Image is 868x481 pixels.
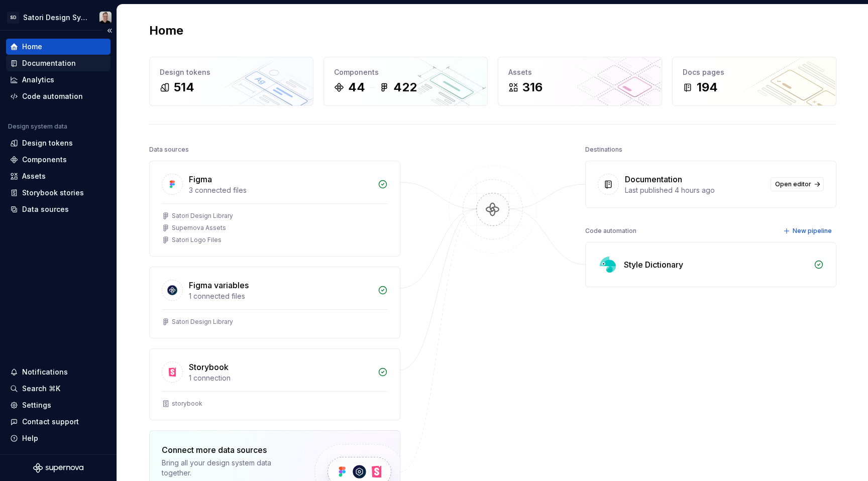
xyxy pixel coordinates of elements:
[189,291,372,301] div: 1 connected files
[6,430,111,446] button: Help
[780,224,836,238] button: New pipeline
[22,91,83,101] div: Code automation
[6,201,111,217] a: Data sources
[149,267,400,338] a: Figma variables1 connected filesSatori Design Library
[149,57,313,106] a: Design tokens514
[625,185,765,195] div: Last published 4 hours ago
[149,161,400,257] a: Figma3 connected filesSatori Design LibrarySupernova AssetsSatori Logo Files
[393,79,417,95] div: 422
[672,57,836,106] a: Docs pages194
[6,152,111,168] a: Components
[8,123,67,131] div: Design system data
[22,42,42,52] div: Home
[172,400,202,408] div: storybook
[22,433,38,443] div: Help
[172,236,222,244] div: Satori Logo Files
[6,88,111,104] a: Code automation
[6,39,111,55] a: Home
[22,417,79,427] div: Contact support
[697,79,718,95] div: 194
[7,12,19,24] div: SD
[172,318,233,326] div: Satori Design Library
[189,279,249,291] div: Figma variables
[625,173,682,185] div: Documentation
[99,12,112,24] img: Alan Gornick
[172,212,233,220] div: Satori Design Library
[102,24,117,38] button: Collapse sidebar
[683,67,826,77] div: Docs pages
[793,227,832,235] span: New pipeline
[6,135,111,151] a: Design tokens
[585,143,622,157] div: Destinations
[189,185,372,195] div: 3 connected files
[334,67,477,77] div: Components
[23,13,87,23] div: Satori Design System
[6,168,111,184] a: Assets
[189,373,372,383] div: 1 connection
[771,177,824,191] a: Open editor
[498,57,662,106] a: Assets316
[6,397,111,413] a: Settings
[189,173,212,185] div: Figma
[162,458,297,478] div: Bring all your design system data together.
[585,224,636,238] div: Code automation
[508,67,652,77] div: Assets
[6,414,111,430] button: Contact support
[22,188,84,198] div: Storybook stories
[22,171,46,181] div: Assets
[6,55,111,71] a: Documentation
[149,23,183,39] h2: Home
[22,75,54,85] div: Analytics
[160,67,303,77] div: Design tokens
[624,259,683,271] div: Style Dictionary
[149,348,400,420] a: Storybook1 connectionstorybook
[22,400,51,410] div: Settings
[6,72,111,88] a: Analytics
[172,224,226,232] div: Supernova Assets
[2,7,115,28] button: SDSatori Design SystemAlan Gornick
[775,180,811,188] span: Open editor
[522,79,542,95] div: 316
[149,143,189,157] div: Data sources
[174,79,194,95] div: 514
[6,185,111,201] a: Storybook stories
[162,444,297,456] div: Connect more data sources
[323,57,488,106] a: Components44422
[22,384,60,394] div: Search ⌘K
[189,361,229,373] div: Storybook
[6,381,111,397] button: Search ⌘K
[22,204,69,214] div: Data sources
[22,367,68,377] div: Notifications
[33,463,83,473] svg: Supernova Logo
[22,155,67,165] div: Components
[348,79,365,95] div: 44
[22,58,76,68] div: Documentation
[6,364,111,380] button: Notifications
[22,138,73,148] div: Design tokens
